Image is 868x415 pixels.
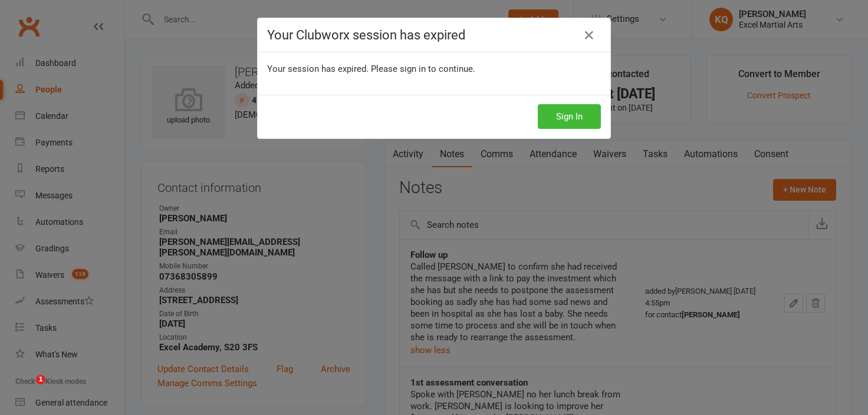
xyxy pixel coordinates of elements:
span: Your session has expired. Please sign in to continue. [267,64,475,74]
h4: Your Clubworx session has expired [267,28,601,42]
a: Close [580,26,599,45]
button: Sign In [538,104,601,129]
span: 1 [36,375,45,384]
iframe: Intercom live chat [12,375,40,403]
